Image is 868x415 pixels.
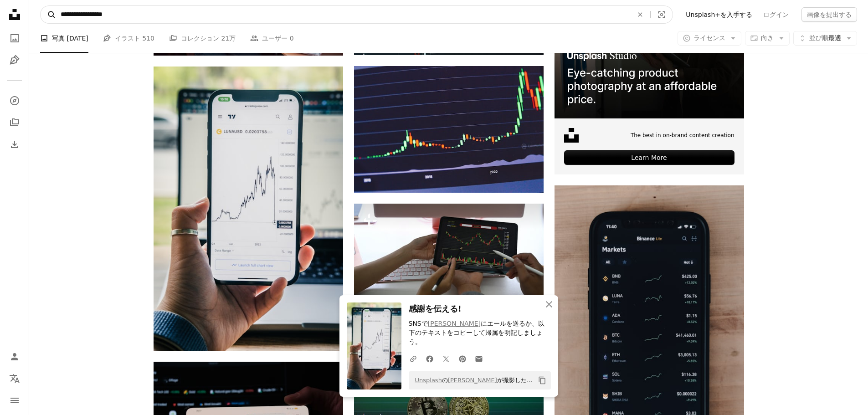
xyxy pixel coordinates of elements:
[5,113,24,132] a: コレクション
[428,320,481,327] a: [PERSON_NAME]
[630,6,650,23] button: 全てクリア
[5,348,24,366] a: ログイン / 登録する
[745,31,790,46] button: 向き
[5,29,24,47] a: 写真
[693,34,725,41] span: ライセンス
[5,51,24,69] a: イラスト
[154,205,343,213] a: グラフィカルユーザーインターフェイス、テキスト、アプリケーション、チーム
[40,5,673,24] form: サイト内でビジュアルを探す
[409,302,551,316] h3: 感謝を伝える!
[5,92,24,110] a: 探す
[809,34,841,43] span: 最適
[534,373,550,388] button: クリップボードにコピーする
[5,369,24,388] button: 言語
[651,6,673,23] button: ビジュアル検索
[354,262,544,271] a: デジタルタブレットで株価チャートデータを分析しているビジネスパーソン。
[801,7,857,22] button: 画像を提出する
[354,125,544,133] a: チャートが表示されたコンピューター画面
[221,33,236,43] span: 21万
[809,34,828,41] span: 並び順
[564,150,734,165] div: Learn More
[415,377,442,384] a: Unsplash
[758,7,794,22] a: ログイン
[793,31,857,46] button: 並び順最適
[680,7,758,22] a: Unsplash+を入手する
[354,204,544,330] img: デジタルタブレットで株価チャートデータを分析しているビジネスパーソン。
[761,34,774,41] span: 向き
[631,132,734,139] span: The best in on-brand content creation
[5,391,24,410] button: メニュー
[142,33,154,43] span: 510
[454,349,471,368] a: Pinterestでシェアする
[169,24,236,53] a: コレクション 21万
[678,31,741,46] button: ライセンス
[438,349,454,368] a: Twitterでシェアする
[103,24,154,53] a: イラスト 510
[411,373,534,388] span: の が撮影した写真
[471,349,487,368] a: Eメールでシェアする
[5,135,24,154] a: ダウンロード履歴
[250,24,293,53] a: ユーザー 0
[290,33,294,43] span: 0
[41,6,56,23] button: Unsplashで検索する
[564,128,579,143] img: file-1631678316303-ed18b8b5cb9cimage
[354,396,544,405] a: Webサイト
[354,66,544,193] img: チャートが表示されたコンピューター画面
[409,319,551,347] p: SNSで にエールを送るか、以下のテキストをコピーして帰属を明記しましょう。
[555,323,744,331] a: 画面に市場を表示する携帯電話
[448,377,497,384] a: [PERSON_NAME]
[5,5,24,26] a: ホーム — Unsplash
[154,67,343,351] img: グラフィカルユーザーインターフェイス、テキスト、アプリケーション、チーム
[421,349,438,368] a: Facebookでシェアする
